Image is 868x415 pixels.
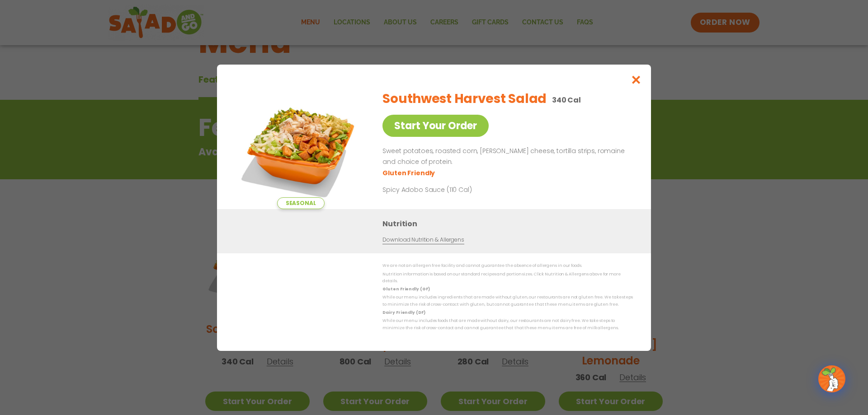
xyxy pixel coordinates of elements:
a: Download Nutrition & Allergens [382,236,464,244]
p: While our menu includes ingredients that are made without gluten, our restaurants are not gluten ... [382,294,633,308]
p: Spicy Adobo Sauce (110 Cal) [382,185,550,194]
p: While our menu includes foods that are made without dairy, our restaurants are not dairy free. We... [382,317,633,331]
p: Sweet potatoes, roasted corn, [PERSON_NAME] cheese, tortilla strips, romaine and choice of protein. [382,146,629,168]
p: 340 Cal [552,94,581,106]
h3: Nutrition [382,218,637,229]
img: wpChatIcon [819,366,844,392]
img: Featured product photo for Southwest Harvest Salad [237,83,364,209]
button: Close modal [622,65,651,95]
h2: Southwest Harvest Salad [382,89,547,108]
p: We are not an allergen free facility and cannot guarantee the absence of allergens in our foods. [382,262,633,269]
p: Nutrition information is based on our standard recipes and portion sizes. Click Nutrition & Aller... [382,270,633,284]
span: Seasonal [277,197,325,209]
strong: Dairy Friendly (DF) [382,310,425,315]
a: Start Your Order [382,115,489,137]
li: Gluten Friendly [382,168,436,177]
strong: Gluten Friendly (GF) [382,286,429,292]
